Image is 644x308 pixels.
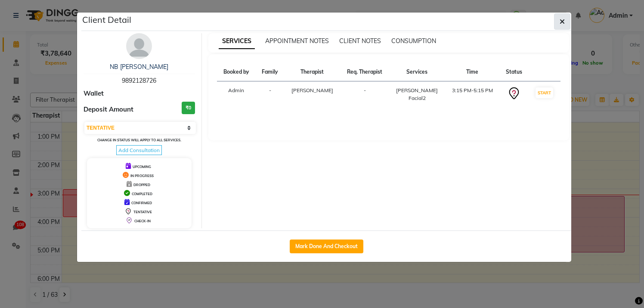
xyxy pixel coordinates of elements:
h3: ₹0 [182,102,195,114]
span: TENTATIVE [133,210,152,214]
td: - [256,81,285,108]
button: START [536,87,553,98]
span: Wallet [84,89,104,99]
span: UPCOMING [133,165,151,169]
span: Deposit Amount [84,105,133,115]
th: Time [445,63,500,81]
span: SERVICES [219,34,255,49]
th: Services [389,63,445,81]
span: APPOINTMENT NOTES [265,37,329,45]
th: Therapist [284,63,340,81]
small: Change in status will apply to all services. [97,138,181,142]
td: Admin [217,81,256,108]
span: CONSUMPTION [391,37,436,45]
span: DROPPED [133,183,150,187]
span: COMPLETED [132,192,152,196]
th: Family [256,63,285,81]
span: CLIENT NOTES [339,37,381,45]
span: [PERSON_NAME] [291,87,333,93]
td: - [340,81,389,108]
span: Add Consultation [116,145,162,155]
span: IN PROGRESS [130,174,154,178]
a: NB [PERSON_NAME] [110,63,168,71]
h5: Client Detail [82,13,131,26]
img: avatar [126,33,152,59]
td: 3:15 PM-5:15 PM [445,81,500,108]
span: 9892128726 [122,77,156,84]
th: Status [500,63,529,81]
th: Req. Therapist [340,63,389,81]
span: CHECK-IN [134,219,151,223]
span: CONFIRMED [131,201,152,205]
button: Mark Done And Checkout [290,240,363,253]
th: Booked by [217,63,256,81]
div: [PERSON_NAME] Facial2 [394,87,440,102]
